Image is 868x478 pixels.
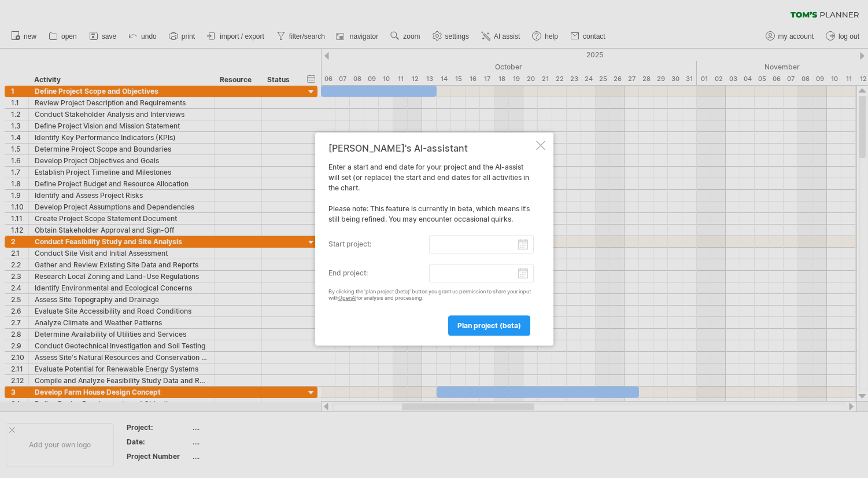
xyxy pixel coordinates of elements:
[457,321,521,330] span: plan project (beta)
[448,315,530,336] a: plan project (beta)
[328,235,430,253] label: start project:
[328,143,534,153] div: [PERSON_NAME]'s AI-assistant
[328,289,534,301] div: By clicking the 'plan project (beta)' button you grant us permission to share your input with for...
[328,143,534,335] div: Enter a start and end date for your project and the AI-assist will set (or replace) the start and...
[338,295,356,301] a: OpenAI
[328,264,430,282] label: end project:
